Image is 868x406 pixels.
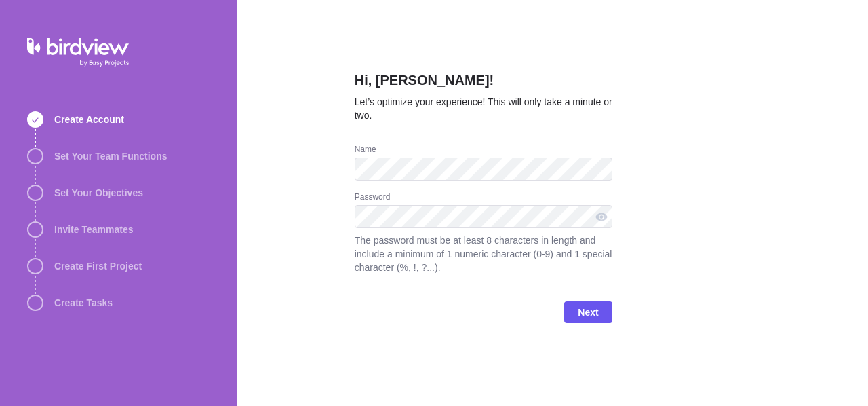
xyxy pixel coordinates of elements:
[355,234,612,274] span: The password must be at least 8 characters in length and include a minimum of 1 numeric character...
[54,149,167,163] span: Set Your Team Functions
[54,186,143,200] span: Set Your Objectives
[578,304,598,320] span: Next
[564,301,612,323] span: Next
[355,96,612,121] span: Let’s optimize your experience! This will only take a minute or two.
[355,191,612,205] div: Password
[54,296,113,310] span: Create Tasks
[54,259,142,273] span: Create First Project
[54,223,133,236] span: Invite Teammates
[54,113,124,126] span: Create Account
[355,144,612,158] div: Name
[355,71,612,95] h2: Hi, [PERSON_NAME]!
